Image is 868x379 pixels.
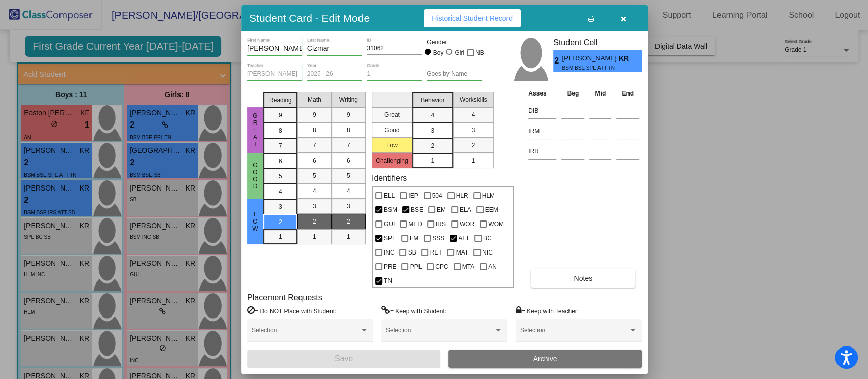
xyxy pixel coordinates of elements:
[488,218,504,230] span: WOM
[251,211,260,232] span: Low
[531,269,635,288] button: Notes
[307,71,362,78] input: year
[279,187,282,196] span: 4
[448,350,642,368] button: Archive
[471,110,475,119] span: 4
[456,246,468,259] span: MAT
[436,218,446,230] span: IRS
[251,162,260,190] span: Good
[528,123,556,139] input: assessment
[460,218,474,230] span: WOR
[553,55,562,67] span: 2
[471,156,475,165] span: 1
[430,246,442,259] span: RET
[372,173,407,183] label: Identifiers
[347,156,350,165] span: 6
[559,88,587,99] th: Beg
[462,261,474,273] span: MTA
[410,232,418,244] span: FM
[308,95,321,104] span: Math
[279,232,282,241] span: 1
[408,189,418,202] span: IEP
[247,293,322,302] label: Placement Requests
[384,275,392,287] span: TN
[347,217,350,226] span: 2
[279,217,282,227] span: 2
[247,350,440,368] button: Save
[408,246,416,259] span: SB
[249,12,370,24] h3: Student Card - Edit Mode
[313,110,316,119] span: 9
[482,246,493,259] span: NIC
[313,156,316,165] span: 6
[587,88,614,99] th: Mid
[427,38,482,47] mat-label: Gender
[313,141,316,150] span: 7
[384,189,395,202] span: ELL
[432,189,442,202] span: 504
[279,126,282,135] span: 8
[471,125,475,135] span: 3
[279,172,282,181] span: 5
[619,53,633,64] span: KR
[313,202,316,211] span: 3
[614,88,642,99] th: End
[488,261,497,273] span: AN
[424,9,521,27] button: Historical Student Record
[562,64,611,72] span: BSM BSE SPE ATT TN
[475,47,484,59] span: NB
[533,355,557,363] span: Archive
[458,232,469,244] span: ATT
[553,38,642,47] h3: Student Cell
[335,354,353,363] span: Save
[435,261,448,273] span: CPC
[431,126,434,135] span: 3
[482,189,495,202] span: HLM
[251,112,260,148] span: Great
[347,232,350,241] span: 1
[485,204,498,216] span: EEM
[339,95,358,104] span: Writing
[516,306,579,316] label: = Keep with Teacher:
[367,71,422,78] input: grade
[384,204,397,216] span: BSM
[431,111,434,120] span: 4
[279,141,282,150] span: 7
[454,48,464,57] div: Girl
[381,306,446,316] label: = Keep with Student:
[437,204,446,216] span: EM
[432,14,513,22] span: Historical Student Record
[431,141,434,150] span: 2
[247,306,336,316] label: = Do NOT Place with Student:
[384,246,395,259] span: INC
[313,232,316,241] span: 1
[528,103,556,118] input: assessment
[431,156,434,165] span: 1
[347,141,350,150] span: 7
[347,125,350,135] span: 8
[574,274,592,282] span: Notes
[313,217,316,226] span: 2
[384,218,395,230] span: GUI
[279,202,282,211] span: 3
[427,71,482,78] input: goes by name
[347,202,350,211] span: 3
[367,45,422,52] input: Enter ID
[483,232,492,244] span: BC
[433,48,444,57] div: Boy
[313,125,316,135] span: 8
[384,261,397,273] span: PRE
[313,171,316,180] span: 5
[460,204,471,216] span: ELA
[410,261,422,273] span: PPL
[384,232,396,244] span: SPE
[411,204,423,216] span: BSE
[269,96,292,105] span: Reading
[347,171,350,180] span: 5
[347,186,350,196] span: 4
[247,71,302,78] input: teacher
[347,110,350,119] span: 9
[313,186,316,196] span: 4
[471,141,475,150] span: 2
[528,144,556,159] input: assessment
